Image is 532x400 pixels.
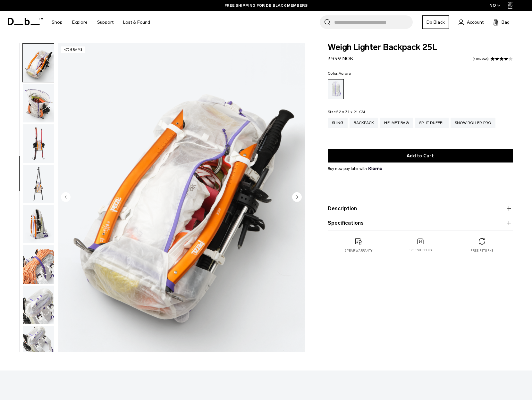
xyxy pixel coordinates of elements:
[23,44,54,82] img: Weigh_Lighter_Backpack_25L_6.png
[328,55,353,62] span: 3.999 NOK
[328,71,351,75] legend: Color:
[328,166,382,171] span: Buy now pay later with
[415,118,449,128] a: Split Duffel
[292,192,302,203] button: Next slide
[61,192,71,203] button: Previous slide
[23,205,54,244] img: Weigh_Lighter_Backpack_25L_10.png
[123,11,150,34] a: Lost & Found
[23,326,54,364] img: Weigh_Lighter_Backpack_25L_13.png
[470,248,493,253] p: Free returns
[380,118,413,128] a: Helmet Bag
[328,219,513,227] button: Specifications
[23,245,54,284] img: Weigh_Lighter_Backpack_25L_11.png
[328,149,513,162] button: Add to Cart
[493,18,510,26] button: Bag
[23,84,54,122] img: Weigh_Lighter_Backpack_25L_7.png
[23,286,54,324] img: Weigh_Lighter_Backpack_25L_12.png
[22,43,54,82] button: Weigh_Lighter_Backpack_25L_6.png
[339,71,351,76] span: Aurora
[459,18,484,26] a: Account
[23,165,54,203] img: Weigh_Lighter_Backpack_25L_9.png
[451,118,495,128] a: Snow Roller Pro
[72,11,88,34] a: Explore
[328,205,513,213] button: Description
[472,57,489,61] a: 6 reviews
[422,15,449,29] a: Db Black
[58,43,305,352] li: 8 / 18
[22,205,54,244] button: Weigh_Lighter_Backpack_25L_10.png
[97,11,114,34] a: Support
[52,11,63,34] a: Shop
[368,167,382,170] img: {"height" => 20, "alt" => "Klarna"}
[328,43,513,52] span: Weigh Lighter Backpack 25L
[224,3,308,8] a: FREE SHIPPING FOR DB BLACK MEMBERS
[409,248,432,253] p: Free shipping
[467,19,484,26] span: Account
[328,110,365,114] legend: Size:
[22,245,54,284] button: Weigh_Lighter_Backpack_25L_11.png
[23,124,54,163] img: Weigh_Lighter_Backpack_25L_8.png
[328,79,344,99] a: Aurora
[58,43,305,352] img: Weigh_Lighter_Backpack_25L_6.png
[61,46,85,53] p: 470 grams
[22,124,54,163] button: Weigh_Lighter_Backpack_25L_8.png
[336,110,365,114] span: 52 x 31 x 21 CM
[47,11,155,34] nav: Main Navigation
[22,326,54,365] button: Weigh_Lighter_Backpack_25L_13.png
[350,118,378,128] a: Backpack
[502,19,510,26] span: Bag
[345,248,372,253] p: 2 year warranty
[328,118,348,128] a: Sling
